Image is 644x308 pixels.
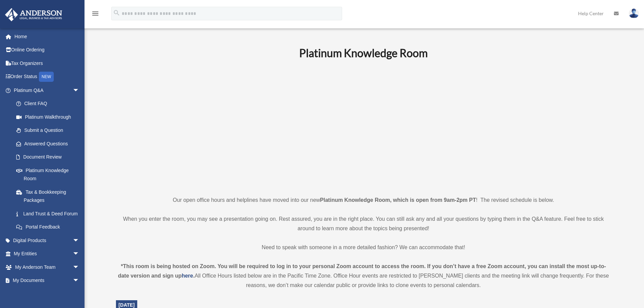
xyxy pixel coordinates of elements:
[299,46,428,60] b: Platinum Knowledge Room
[320,197,476,203] strong: Platinum Knowledge Room, which is open from 9am-2pm PT
[5,247,90,261] a: My Entitiesarrow_drop_down
[9,150,90,164] a: Document Review
[5,274,90,287] a: My Documentsarrow_drop_down
[5,56,90,70] a: Tax Organizers
[39,72,54,82] div: NEW
[73,247,86,261] span: arrow_drop_down
[9,220,90,234] a: Portal Feedback
[73,274,86,288] span: arrow_drop_down
[116,262,611,290] div: All Office Hours listed below are in the Pacific Time Zone. Office Hour events are restricted to ...
[5,30,90,43] a: Home
[262,69,465,183] iframe: 231110_Toby_KnowledgeRoom
[182,273,193,279] a: here
[73,84,86,97] span: arrow_drop_down
[116,214,611,233] p: When you enter the room, you may see a presentation going on. Rest assured, you are in the right ...
[9,97,90,111] a: Client FAQ
[5,43,90,57] a: Online Ordering
[193,273,194,279] strong: .
[116,243,611,252] p: Need to speak with someone in a more detailed fashion? We can accommodate that!
[73,260,86,274] span: arrow_drop_down
[9,185,90,207] a: Tax & Bookkeeping Packages
[113,9,120,17] i: search
[9,110,90,124] a: Platinum Walkthrough
[629,8,639,18] img: User Pic
[5,260,90,274] a: My Anderson Teamarrow_drop_down
[118,263,606,279] strong: *This room is being hosted on Zoom. You will be required to log in to your personal Zoom account ...
[5,70,90,84] a: Order StatusNEW
[9,207,90,220] a: Land Trust & Deed Forum
[9,164,86,185] a: Platinum Knowledge Room
[91,12,99,18] a: menu
[5,234,90,247] a: Digital Productsarrow_drop_down
[9,137,90,150] a: Answered Questions
[5,84,90,97] a: Platinum Q&Aarrow_drop_down
[119,302,135,308] span: [DATE]
[9,124,90,137] a: Submit a Question
[3,8,64,21] img: Anderson Advisors Platinum Portal
[116,195,611,205] p: Our open office hours and helplines have moved into our new ! The revised schedule is below.
[91,9,99,18] i: menu
[73,234,86,247] span: arrow_drop_down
